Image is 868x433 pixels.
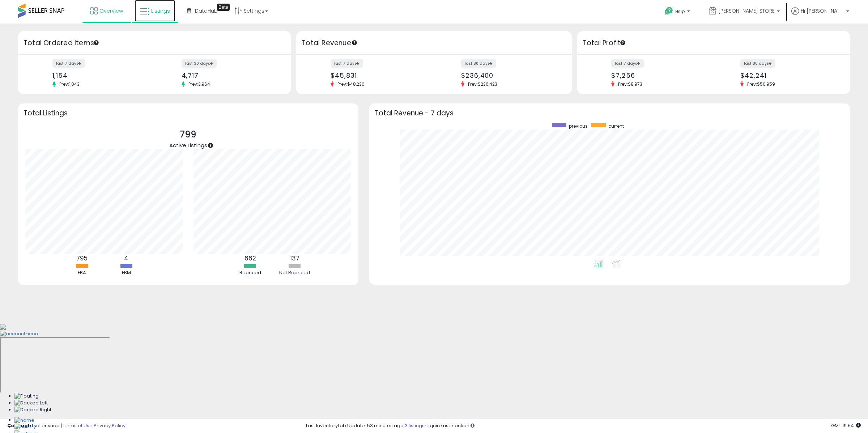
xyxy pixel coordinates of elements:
[105,269,148,276] div: FBM
[24,38,285,48] h3: Total Ordered Items
[151,7,170,14] span: Listings
[664,7,673,16] i: Get Help
[169,128,207,141] p: 799
[461,72,559,79] div: $236,400
[217,4,230,11] div: Tooltip anchor
[740,72,837,79] div: $42,241
[229,269,272,276] div: Repriced
[614,81,646,87] span: Prev: $8,973
[611,72,708,79] div: $7,256
[611,59,644,68] label: last 7 days
[351,39,358,46] div: Tooltip anchor
[24,110,353,116] h3: Total Listings
[464,81,501,87] span: Prev: $236,423
[791,7,849,24] a: Hi [PERSON_NAME]
[244,254,256,263] b: 662
[99,7,123,14] span: Overview
[14,417,34,424] img: Home
[740,59,775,68] label: last 30 days
[52,59,85,68] label: last 7 days
[608,123,624,129] span: current
[182,59,217,68] label: last 30 days
[185,81,214,87] span: Prev: 3,964
[675,8,685,14] span: Help
[801,7,844,14] span: Hi [PERSON_NAME]
[331,72,429,79] div: $45,831
[169,141,207,149] span: Active Listings
[718,7,775,14] span: [PERSON_NAME] STORE
[14,400,48,407] img: Docked Left
[14,407,51,413] img: Docked Right
[461,59,496,68] label: last 30 days
[659,1,697,24] a: Help
[207,142,214,149] div: Tooltip anchor
[52,72,149,79] div: 1,154
[331,59,363,68] label: last 7 days
[273,269,316,276] div: Not Repriced
[56,81,83,87] span: Prev: 1,043
[60,269,103,276] div: FBA
[182,72,278,79] div: 4,717
[14,393,39,400] img: Floating
[302,38,566,48] h3: Total Revenue
[290,254,299,263] b: 137
[375,110,844,116] h3: Total Revenue - 7 days
[744,81,779,87] span: Prev: $50,959
[14,424,36,430] img: History
[76,254,88,263] b: 795
[620,39,626,46] div: Tooltip anchor
[93,39,99,46] div: Tooltip anchor
[583,38,844,48] h3: Total Profit
[195,7,218,14] span: DataHub
[124,254,128,263] b: 4
[569,123,588,129] span: previous
[334,81,368,87] span: Prev: $48,236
